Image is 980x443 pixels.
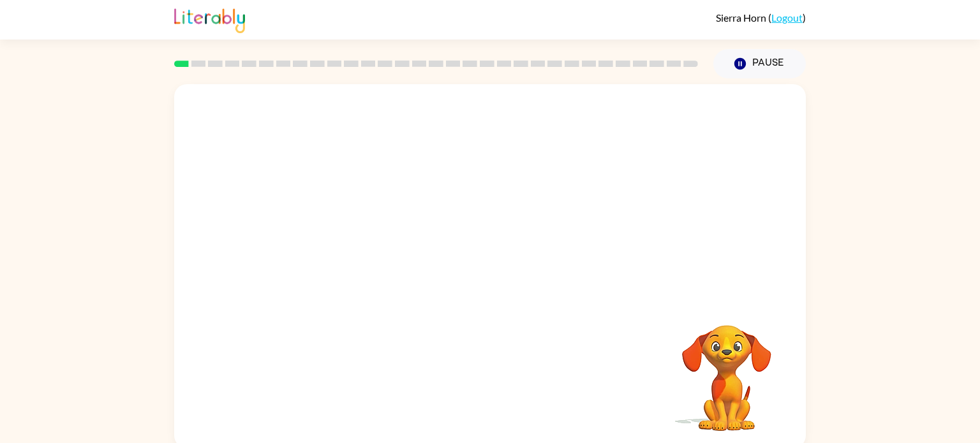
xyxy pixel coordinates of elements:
[771,11,803,24] a: Logout
[716,11,768,24] span: Sierra Horn
[663,305,791,433] video: Your browser must support playing .mp4 files to use Literably. Please try using another browser.
[713,49,806,78] button: Pause
[174,5,245,33] img: Literably
[716,11,806,24] div: ( )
